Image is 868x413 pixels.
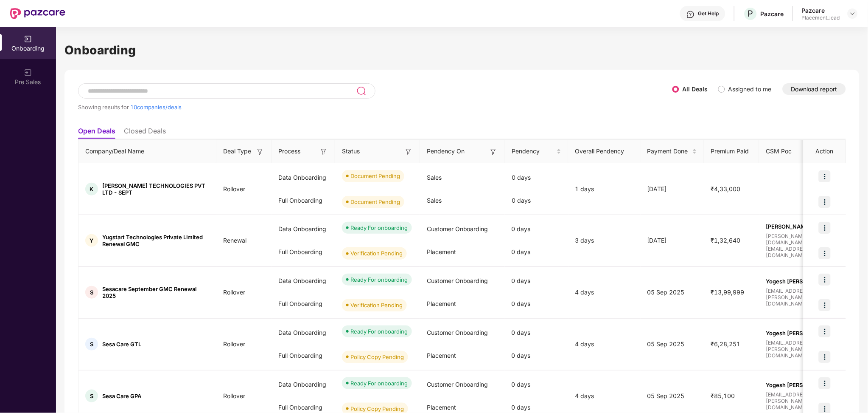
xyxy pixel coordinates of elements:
[568,184,641,194] div: 1 days
[766,233,837,258] span: [PERSON_NAME][DOMAIN_NAME][EMAIL_ADDRESS][DOMAIN_NAME]
[427,381,488,388] span: Customer Onboarding
[568,288,641,297] div: 4 days
[427,197,442,204] span: Sales
[568,391,641,401] div: 4 days
[802,6,840,14] div: Pazcare
[272,269,335,292] div: Data Onboarding
[686,10,695,19] img: svg+xml;base64,PHN2ZyBpZD0iSGVscC0zMngzMiIgeG1sbnM9Imh0dHA6Ly93d3cudzMub3JnLzIwMDAvc3ZnIiB3aWR0aD...
[766,330,837,337] span: Yogesh [PERSON_NAME]
[505,189,568,212] div: 0 days
[505,218,568,240] div: 0 days
[102,341,141,348] span: Sesa Care GTL
[819,299,831,311] img: icon
[216,289,252,296] span: Rollover
[766,278,837,285] span: Yogesh [PERSON_NAME]
[427,329,488,336] span: Customer Onboarding
[704,140,759,163] th: Premium Paid
[427,404,456,411] span: Placement
[85,338,98,351] div: S
[728,85,772,93] label: Assigned to me
[568,339,641,349] div: 4 days
[427,225,488,232] span: Customer Onboarding
[819,222,831,234] img: icon
[24,68,32,77] img: svg+xml;base64,PHN2ZyB3aWR0aD0iMjAiIGhlaWdodD0iMjAiIHZpZXdCb3g9IjAgMCAyMCAyMCIgZmlsbD0ibm9uZSIgeG...
[568,140,641,163] th: Overall Pendency
[505,344,568,367] div: 0 days
[641,184,704,194] div: [DATE]
[489,147,498,156] img: svg+xml;base64,PHN2ZyB3aWR0aD0iMTYiIGhlaWdodD0iMTYiIHZpZXdCb3g9IjAgMCAxNiAxNiIgZmlsbD0ibm9uZSIgeG...
[512,147,555,156] span: Pendency
[427,277,488,284] span: Customer Onboarding
[766,147,792,156] span: CSM Poc
[78,140,216,163] th: Company/Deal Name
[766,382,837,388] span: Yogesh [PERSON_NAME]
[819,274,831,286] img: icon
[849,10,856,17] img: svg+xml;base64,PHN2ZyBpZD0iRHJvcGRvd24tMzJ4MzIiIHhtbG5zPSJodHRwOi8vd3d3LnczLm9yZy8yMDAwL3N2ZyIgd2...
[272,344,335,367] div: Full Onboarding
[766,391,837,410] span: [EMAIL_ADDRESS][PERSON_NAME][DOMAIN_NAME]
[78,127,115,139] li: Open Deals
[819,351,831,363] img: icon
[641,391,704,401] div: 05 Sep 2025
[350,249,403,257] div: Verification Pending
[647,147,691,156] span: Payment Done
[85,390,98,402] div: S
[272,218,335,240] div: Data Onboarding
[505,166,568,189] div: 0 days
[804,140,846,163] th: Action
[256,147,264,156] img: svg+xml;base64,PHN2ZyB3aWR0aD0iMTYiIGhlaWdodD0iMTYiIHZpZXdCb3g9IjAgMCAxNiAxNiIgZmlsbD0ibm9uZSIgeG...
[505,269,568,292] div: 0 days
[272,189,335,212] div: Full Onboarding
[272,373,335,396] div: Data Onboarding
[24,35,32,43] img: svg+xml;base64,PHN2ZyB3aWR0aD0iMjAiIGhlaWdodD0iMjAiIHZpZXdCb3g9IjAgMCAyMCAyMCIgZmlsbD0ibm9uZSIgeG...
[783,83,846,95] button: Download report
[819,247,831,259] img: icon
[85,286,98,299] div: S
[356,86,366,96] img: svg+xml;base64,PHN2ZyB3aWR0aD0iMjQiIGhlaWdodD0iMjUiIHZpZXdCb3g9IjAgMCAyNCAyNSIgZmlsbD0ibm9uZSIgeG...
[350,353,404,361] div: Policy Copy Pending
[761,10,784,18] div: Pazcare
[819,196,831,208] img: icon
[505,240,568,263] div: 0 days
[350,405,404,413] div: Policy Copy Pending
[350,379,408,388] div: Ready For onboarding
[427,300,456,307] span: Placement
[704,289,751,296] span: ₹13,99,999
[10,8,65,19] img: New Pazcare Logo
[641,288,704,297] div: 05 Sep 2025
[272,166,335,189] div: Data Onboarding
[505,373,568,396] div: 0 days
[704,340,748,348] span: ₹6,28,251
[505,321,568,344] div: 0 days
[427,248,456,255] span: Placement
[819,325,831,337] img: icon
[350,172,400,180] div: Document Pending
[427,352,456,359] span: Placement
[404,147,413,156] img: svg+xml;base64,PHN2ZyB3aWR0aD0iMTYiIGhlaWdodD0iMTYiIHZpZXdCb3g9IjAgMCAxNiAxNiIgZmlsbD0ibm9uZSIgeG...
[350,275,408,284] div: Ready For onboarding
[216,392,252,399] span: Rollover
[272,240,335,263] div: Full Onboarding
[704,237,748,244] span: ₹1,32,640
[350,327,408,336] div: Ready For onboarding
[85,234,98,247] div: Y
[102,182,210,196] span: [PERSON_NAME] TECHNOLOGIES PVT LTD - SEPT
[130,104,182,110] span: 10 companies/deals
[641,236,704,245] div: [DATE]
[427,174,442,181] span: Sales
[819,377,831,389] img: icon
[350,198,400,206] div: Document Pending
[124,127,166,139] li: Closed Deals
[350,301,403,309] div: Verification Pending
[272,292,335,315] div: Full Onboarding
[704,185,748,192] span: ₹4,33,000
[223,147,251,156] span: Deal Type
[216,340,252,348] span: Rollover
[568,236,641,245] div: 3 days
[102,393,141,399] span: Sesa Care GPA
[342,147,360,156] span: Status
[319,147,328,156] img: svg+xml;base64,PHN2ZyB3aWR0aD0iMTYiIGhlaWdodD0iMTYiIHZpZXdCb3g9IjAgMCAxNiAxNiIgZmlsbD0ibm9uZSIgeG...
[683,85,708,93] label: All Deals
[641,339,704,349] div: 05 Sep 2025
[427,147,465,156] span: Pendency On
